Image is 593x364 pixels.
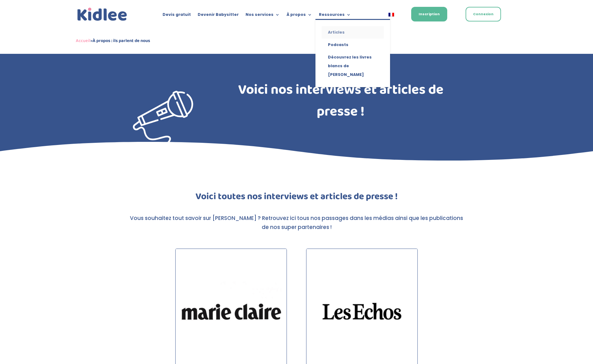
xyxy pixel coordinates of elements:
a: Ressources [319,12,351,19]
a: Inscription [411,7,447,21]
a: Articles [322,26,384,39]
a: Devenir Babysitter [198,12,239,19]
a: Nos services [246,12,280,19]
img: microphone [131,79,197,150]
a: Accueil [76,37,90,44]
p: Vous souhaitez tout savoir sur [PERSON_NAME] ? Retrouvez ici tous nos passages dans les médias ai... [129,214,464,232]
span: » [76,37,150,44]
a: À propos [287,12,312,19]
a: Découvrez les livres blancs de [PERSON_NAME] [322,51,384,81]
a: Kidlee Logo [76,6,129,23]
img: Français [388,13,394,16]
a: Devis gratuit [163,12,191,19]
h1: Voici nos interviews et articles de presse ! [217,79,464,126]
img: logo_kidlee_bleu [76,6,129,23]
a: Podcasts [322,39,384,51]
a: Connexion [466,7,501,21]
h2: Voici toutes nos interviews et articles de presse ! [163,192,430,204]
strong: À propos : ils parlent de nous [93,37,150,44]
